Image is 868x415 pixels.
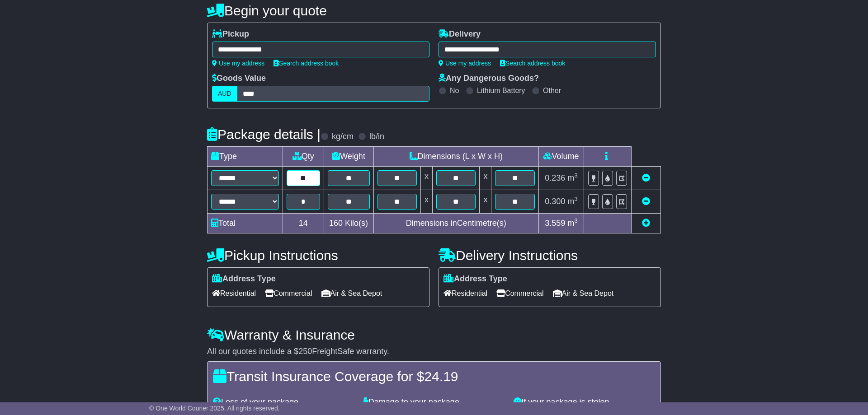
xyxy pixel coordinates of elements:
span: 0.236 [545,173,565,182]
h4: Transit Insurance Coverage for $ [213,369,655,384]
td: Dimensions (L x W x H) [373,147,538,167]
td: x [421,167,433,190]
td: Total [208,214,283,233]
a: Search address book [500,60,565,67]
span: m [567,173,578,182]
td: Kilo(s) [324,214,373,233]
label: kg/cm [332,132,354,142]
td: Type [208,147,283,167]
h4: Package details | [207,127,321,142]
a: Use my address [439,60,491,67]
a: Add new item [642,219,650,228]
label: Goods Value [212,74,266,84]
a: Remove this item [642,173,650,182]
span: m [567,219,578,228]
label: Any Dangerous Goods? [439,74,539,84]
span: 160 [329,219,343,228]
span: Commercial [496,286,543,300]
sup: 3 [574,217,578,224]
span: m [567,197,578,206]
span: Residential [443,286,487,300]
td: 14 [283,214,324,233]
td: x [480,190,491,214]
td: Weight [324,147,373,167]
label: lb/in [369,132,384,142]
div: Damage to your package [359,397,509,407]
sup: 3 [574,172,578,179]
span: 250 [298,347,312,356]
span: 0.300 [545,197,565,206]
h4: Delivery Instructions [439,248,661,263]
div: All our quotes include a $ FreightSafe warranty. [207,347,661,357]
span: Air & Sea Depot [553,286,614,300]
sup: 3 [574,196,578,202]
label: Other [543,86,561,95]
td: x [480,167,491,190]
h4: Pickup Instructions [207,248,429,263]
td: Qty [283,147,324,167]
label: AUD [212,86,237,102]
label: Address Type [443,274,507,284]
label: Address Type [212,274,276,284]
td: x [421,190,433,214]
h4: Warranty & Insurance [207,327,661,342]
label: Pickup [212,29,249,39]
div: Loss of your package [208,397,359,407]
h4: Begin your quote [207,3,661,18]
label: No [450,86,459,95]
label: Delivery [439,29,481,39]
td: Volume [538,147,584,167]
td: Dimensions in Centimetre(s) [373,214,538,233]
span: Residential [212,286,256,300]
span: Air & Sea Depot [321,286,382,300]
span: 24.19 [424,369,458,384]
a: Search address book [274,60,339,67]
a: Remove this item [642,197,650,206]
span: 3.559 [545,219,565,228]
label: Lithium Battery [477,86,525,95]
a: Use my address [212,60,264,67]
span: © One World Courier 2025. All rights reserved. [149,405,280,412]
div: If your package is stolen [509,397,660,407]
span: Commercial [265,286,312,300]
